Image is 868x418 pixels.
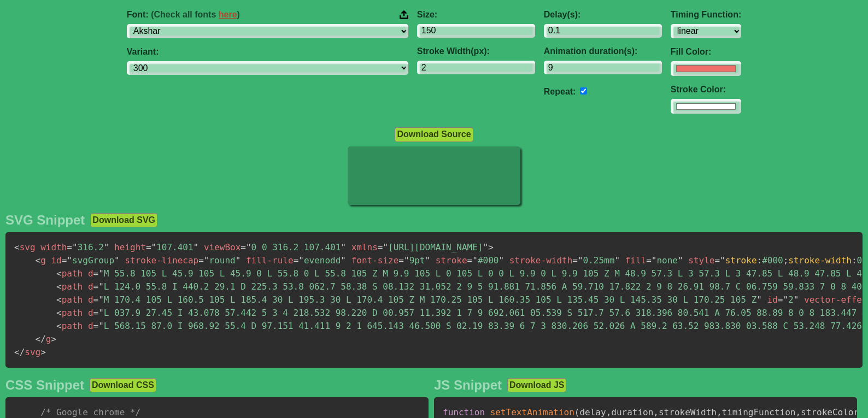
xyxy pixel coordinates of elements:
[488,242,494,252] span: >
[572,255,620,266] span: 0.25mm
[93,295,762,305] span: M 170.4 105 L 160.5 105 L 185.4 30 L 195.3 30 L 170.4 105 Z M 170.25 105 L 160.35 105 L 135.45 30...
[98,308,104,318] span: "
[36,334,46,344] span: </
[341,242,346,252] span: "
[88,281,93,292] span: d
[574,407,580,417] span: (
[56,268,62,279] span: <
[580,87,587,95] input: auto
[93,281,99,292] span: =
[378,242,383,252] span: =
[151,10,240,19] span: (Check all fonts )
[783,255,789,266] span: ;
[93,321,99,331] span: =
[56,295,83,305] span: path
[646,255,652,266] span: =
[425,255,431,266] span: "
[490,407,574,417] span: setTextAnimation
[56,281,83,292] span: path
[56,321,83,331] span: path
[614,255,620,266] span: "
[404,255,409,266] span: "
[146,242,198,252] span: 107.401
[98,281,104,292] span: "
[204,255,209,266] span: "
[544,10,662,20] label: Delay(s):
[193,242,199,252] span: "
[767,295,778,305] span: id
[646,255,683,266] span: none
[606,407,612,417] span: ,
[756,295,762,305] span: "
[483,242,489,252] span: "
[56,321,62,331] span: <
[114,242,146,252] span: height
[88,308,93,318] span: d
[578,255,583,266] span: "
[72,242,78,252] span: "
[572,255,578,266] span: =
[467,255,473,266] span: =
[378,242,488,252] span: [URL][DOMAIN_NAME]
[127,47,408,57] label: Variant:
[417,10,535,20] label: Size:
[93,308,99,318] span: =
[544,24,662,38] input: 0.1s
[717,407,722,417] span: ,
[383,242,388,252] span: "
[198,255,204,266] span: =
[652,255,657,266] span: "
[56,308,62,318] span: <
[5,378,84,393] h2: CSS Snippet
[544,61,662,74] input: auto
[93,295,99,305] span: =
[14,242,36,252] span: svg
[62,255,120,266] span: svgGroup
[443,407,485,417] span: function
[778,295,799,305] span: 2
[114,255,120,266] span: "
[653,407,659,417] span: ,
[40,242,67,252] span: width
[472,255,478,266] span: "
[146,242,151,252] span: =
[507,378,566,392] button: Download JS
[795,407,801,417] span: ,
[151,242,157,252] span: "
[757,255,763,266] span: :
[246,242,251,252] span: "
[125,255,198,266] span: stroke-linecap
[417,61,535,74] input: 2px
[67,242,109,252] span: 316.2
[417,46,535,56] label: Stroke Width(px):
[688,255,714,266] span: style
[219,10,237,19] a: here
[678,255,683,266] span: "
[351,255,399,266] span: font-size
[294,255,346,266] span: evenodd
[794,295,799,305] span: "
[62,255,67,266] span: =
[400,10,408,20] img: Upload your font
[351,242,378,252] span: xmlns
[198,255,241,266] span: round
[14,347,40,357] span: svg
[98,295,104,305] span: "
[40,407,140,417] span: /* Google chrome */
[104,242,109,252] span: "
[625,255,647,266] span: fill
[434,378,502,393] h2: JS Snippet
[714,255,725,266] span: ="
[852,255,857,266] span: :
[90,213,157,227] button: Download SVG
[90,378,156,392] button: Download CSS
[56,281,62,292] span: <
[51,334,56,344] span: >
[671,10,741,20] label: Timing Function:
[783,295,788,305] span: "
[67,242,72,252] span: =
[467,255,504,266] span: #000
[88,295,93,305] span: d
[5,213,85,228] h2: SVG Snippet
[778,295,783,305] span: =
